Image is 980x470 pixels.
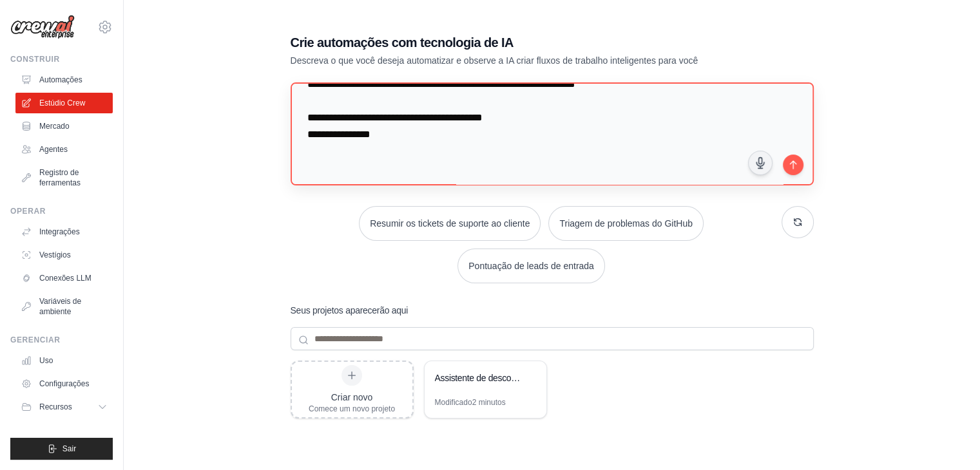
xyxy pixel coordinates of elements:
[10,335,60,344] font: Gerenciar
[62,444,76,453] font: Sair
[39,145,68,154] font: Agentes
[15,70,113,90] a: Automações
[39,99,85,108] font: Estúdio Crew
[15,397,113,417] button: Recursos
[331,392,373,402] font: Criar novo
[291,35,514,50] font: Crie automações com tecnologia de IA
[15,268,113,288] a: Conexões LLM
[39,402,72,411] font: Recursos
[748,151,773,175] button: Clique para falar sobre sua ideia de automação
[15,139,113,160] a: Agentes
[15,350,113,371] a: Uso
[10,15,75,39] img: Logotipo
[39,122,70,131] font: Mercado
[10,438,113,460] button: Sair
[359,206,541,241] button: Resumir os tickets de suporte ao cliente
[435,373,625,383] font: Assistente de descoberta e curadoria de conteúdo
[472,398,506,407] font: 2 minutos
[39,274,91,283] font: Conexões LLM
[468,261,594,271] font: Pontuação de leads de entrada
[10,55,60,64] font: Construir
[548,206,703,241] button: Triagem de problemas do GitHub
[39,250,71,259] font: Vestígios
[10,207,46,216] font: Operar
[291,55,698,66] font: Descreva o que você deseja automatizar e observe a IA criar fluxos de trabalho inteligentes para ...
[15,221,113,242] a: Integrações
[39,379,89,388] font: Configurações
[39,168,81,187] font: Registro de ferramentas
[782,206,814,238] button: Receba novas sugestões
[15,373,113,394] a: Configurações
[39,297,81,316] font: Variáveis ​​de ambiente
[15,245,113,265] a: Vestígios
[39,356,53,365] font: Uso
[309,404,395,413] font: Comece um novo projeto
[559,218,692,229] font: Triagem de problemas do GitHub
[39,227,80,236] font: Integrações
[15,162,113,193] a: Registro de ferramentas
[916,408,980,470] div: Widget de chat
[15,93,113,113] a: Estúdio Crew
[15,116,113,136] a: Mercado
[457,249,605,283] button: Pontuação de leads de entrada
[39,75,82,84] font: Automações
[291,305,408,315] font: Seus projetos aparecerão aqui
[916,408,980,470] iframe: Chat Widget
[370,218,530,229] font: Resumir os tickets de suporte ao cliente
[435,398,472,407] font: Modificado
[15,291,113,322] a: Variáveis ​​de ambiente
